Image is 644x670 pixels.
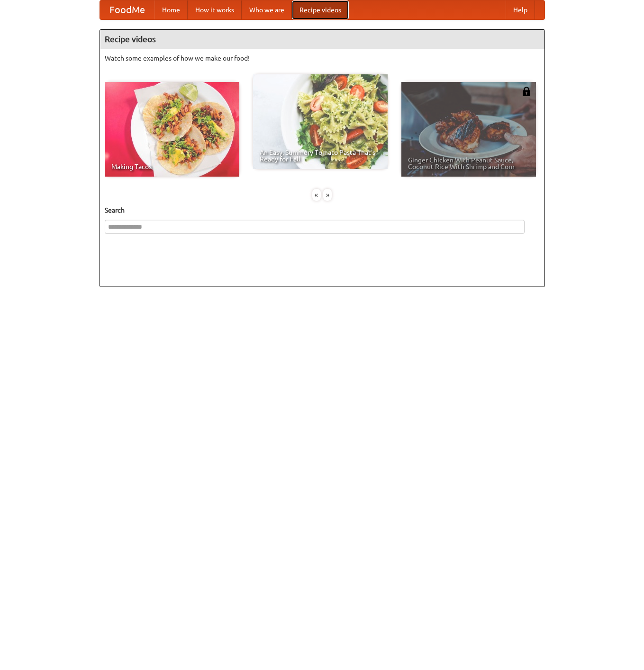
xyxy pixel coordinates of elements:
a: How it works [188,0,242,19]
a: Recipe videos [292,0,349,19]
h5: Search [105,205,540,215]
p: Watch some examples of how we make our food! [105,54,540,63]
span: Making Tacos [111,163,233,170]
a: An Easy, Summery Tomato Pasta That's Ready for Fall [253,74,388,169]
a: Help [506,0,535,19]
span: An Easy, Summery Tomato Pasta That's Ready for Fall [260,149,381,162]
a: Home [154,0,188,19]
a: FoodMe [100,0,154,19]
img: 483408.png [522,87,531,96]
a: Who we are [242,0,292,19]
div: » [323,189,332,201]
a: Making Tacos [105,82,239,177]
h4: Recipe videos [100,30,544,49]
div: « [312,189,321,201]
